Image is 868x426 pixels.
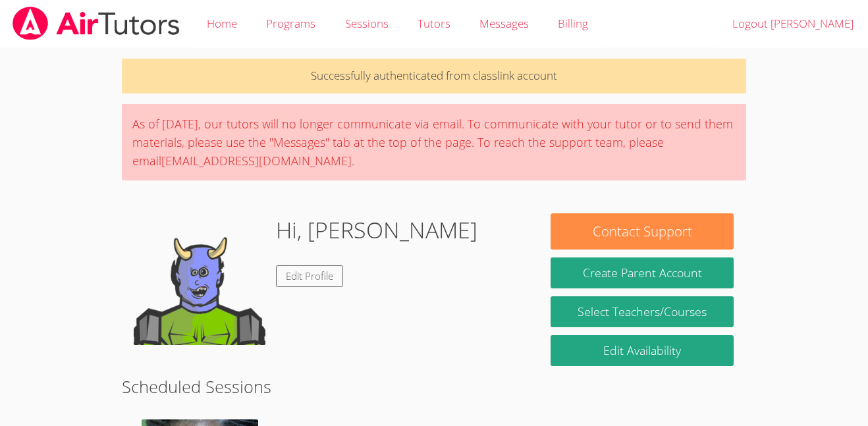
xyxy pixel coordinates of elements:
a: Select Teachers/Courses [551,296,734,327]
img: default.png [134,213,265,345]
a: Edit Availability [551,335,734,366]
h2: Scheduled Sessions [122,374,747,399]
a: Edit Profile [276,265,343,287]
h1: Hi, [PERSON_NAME] [276,213,477,247]
button: Contact Support [551,213,734,250]
p: Successfully authenticated from classlink account [122,59,747,93]
img: airtutors_banner-c4298cdbf04f3fff15de1276eac7730deb9818008684d7c2e4769d2f7ddbe033.png [11,7,181,40]
button: Create Parent Account [551,257,734,288]
span: Messages [479,16,529,31]
div: As of [DATE], our tutors will no longer communicate via email. To communicate with your tutor or ... [122,104,747,180]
